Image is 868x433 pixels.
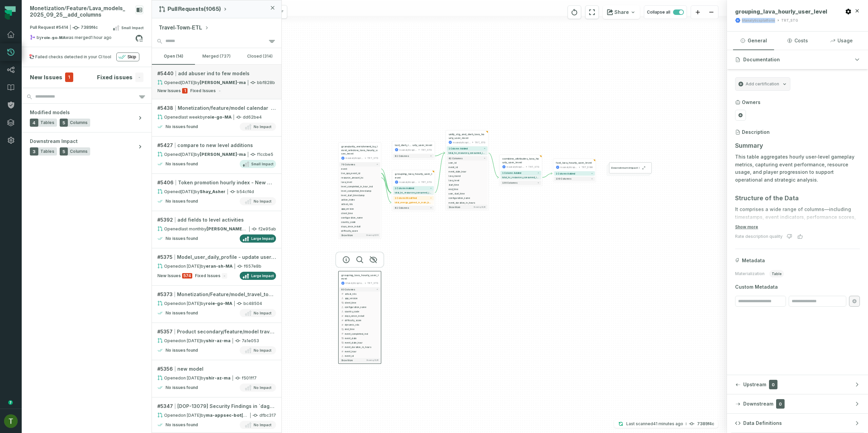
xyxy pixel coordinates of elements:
[381,173,391,193] g: Edge from 6fdde6b31c72906786780e18490b5bac to d45addd756cc233aec5294fbe355fb0b
[135,73,143,82] span: -
[339,323,380,327] button: dynamic_rds
[341,328,344,331] span: timestamp
[177,216,244,223] span: add fields to level activities
[339,171,380,176] button: live_ops_event_id
[339,292,380,296] button: actual_rds
[488,153,498,177] g: Edge from 190e48a2d664b1093ec3c416a3595267 to 636dea63b7a46c6df27ea527d8b1585c
[254,348,271,353] span: No Impact
[157,80,246,85] div: Opened by
[30,5,133,18] div: Monetization/Feature/Lava_models_2025_09_25__add_columns
[157,366,276,372] div: # 5356
[181,80,195,85] relative-time: Oct 8, 2025, 10:54 AM GMT+3
[345,328,378,331] span: end_time
[200,189,225,194] strong: Shay_Asher (shayasher17)
[339,198,380,202] button: action_index
[345,306,378,309] span: configuration_name
[366,234,378,236] span: Showing 15 / 76
[341,292,344,295] span: float
[165,161,198,167] h4: No issues found
[345,341,378,344] span: event_date_hour
[157,179,276,186] div: # 5406
[152,248,281,286] a: #5375Model_user_daily_profile - update user_scoreOpened[DATE] 2:18:08 PMbyeran-sh-MAf657e8bNew Is...
[637,166,640,169] span: 3
[121,25,143,30] span: Small Impact
[339,224,380,229] button: days_since_install
[165,422,198,428] h4: No issues found
[697,422,714,426] h4: 7389f4c
[395,191,432,194] span: total_hc_resources_consumed_in_main_board_progression
[742,99,761,106] h3: Owners
[195,48,238,64] button: merged (737)
[345,314,378,318] span: days_since_install
[30,24,98,31] span: Pull Request #5414 7389f4c
[178,105,276,111] span: Monetization/feature/model calendar add extrenal segments to the calendar tables
[393,200,434,205] button: total_energy_gained_in_main_board_progression
[341,167,378,170] span: event
[339,215,380,220] button: configuration_name
[206,264,233,269] strong: eran-sh-MA
[339,314,380,318] button: days_since_install
[177,291,276,298] div: Monetization/Feature/model_travel_together_milestone_roie
[447,183,487,187] button: start_time
[217,88,222,94] span: -
[449,161,486,164] span: user_id
[152,99,281,137] a: #5438Monetization/feature/model calendar add extrenal segments to the calendar tablesOpened[DATE]...
[339,349,380,354] button: event_hour
[381,173,391,202] g: Edge from 6fdde6b31c72906786780e18490b5bac to d45addd756cc233aec5294fbe355fb0b
[743,381,766,388] span: Upstream
[341,359,353,362] span: Show more
[178,179,276,186] div: Token promotion hourly index - New Model
[777,32,818,50] button: Costs
[339,327,380,331] button: end_time
[339,220,380,224] button: country_code
[644,5,687,19] button: Collapse all
[42,36,65,40] strong: roie-go-MA (roiegonen17)
[776,399,785,409] span: 0
[40,120,54,125] span: Tables
[395,201,432,204] span: total_energy_gained_in_main_board_progression
[205,115,232,120] strong: roie-go-MA (roiegonen17)
[127,54,136,60] span: Skip
[341,310,344,313] span: string
[473,206,486,208] span: Showing 10 / 82
[341,225,378,228] span: days_since_install
[743,420,782,427] span: Data Definitions
[447,200,487,205] button: event_duration_in_hours
[339,206,380,211] button: app_version
[502,176,539,179] span: total_hc_resources_consumed_in_main_board_progression
[435,153,445,192] g: Edge from d45addd756cc233aec5294fbe355fb0b to 190e48a2d664b1093ec3c416a3595267
[341,346,344,348] span: integer
[691,6,705,19] button: zoom in
[341,207,378,210] span: app_version
[40,149,54,154] span: Tables
[4,414,18,428] img: avatar of Tomer Galun
[556,172,575,175] span: 1 column added
[341,301,344,304] span: timestamp
[157,263,233,269] div: Opened by
[341,297,344,300] span: string
[22,104,152,132] button: Modified models4Tables5Columns
[735,77,790,91] button: Add certification
[339,184,380,189] button: level_completed_in_hour_ind
[345,332,378,335] span: event_completed_ind
[97,73,133,81] h4: Fixed issues
[206,375,231,380] strong: shir-az-ma
[157,189,225,194] div: Opened by
[345,336,378,340] span: event_date
[339,229,380,233] button: difficulty_score
[345,301,378,304] span: client_time
[157,114,232,120] div: Opened by
[116,53,139,61] button: Skip
[449,147,468,150] span: 1 column added
[181,264,201,269] relative-time: Aug 28, 2025, 2:18 PM GMT+3
[157,412,276,418] div: dfbc317
[30,73,62,81] h4: New Issues
[449,157,462,160] span: 82 columns
[177,328,276,335] div: Product secondary/feature/model travel together task develop new feature model
[341,350,344,353] span: integer
[341,176,378,179] span: resource_amount_hc
[449,206,460,208] span: Show more
[157,375,276,381] div: f501ff7
[345,354,378,357] span: event_id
